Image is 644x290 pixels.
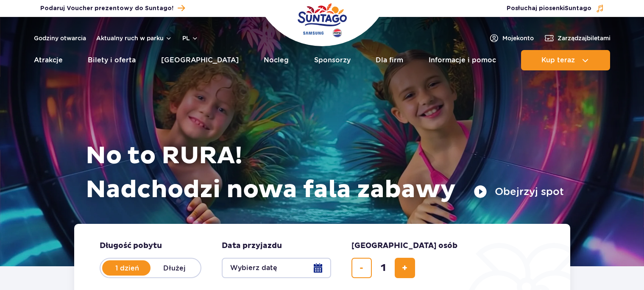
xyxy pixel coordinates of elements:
a: Zarządzajbiletami [544,33,611,43]
a: Dla firm [376,50,403,70]
a: [GEOGRAPHIC_DATA] [161,50,239,70]
span: Moje konto [502,34,534,42]
a: Atrakcje [34,50,63,70]
button: pl [182,34,198,42]
label: Dłużej [151,259,199,277]
button: usuń bilet [351,258,372,278]
button: Wybierz datę [222,258,331,278]
button: Obejrzyj spot [474,185,564,198]
button: Kup teraz [521,50,610,70]
span: Zarządzaj biletami [558,34,611,42]
a: Bilety i oferta [88,50,136,70]
button: Posłuchaj piosenkiSuntago [507,4,604,13]
span: Długość pobytu [100,241,162,251]
span: Posłuchaj piosenki [507,4,591,13]
span: Kup teraz [541,56,575,64]
label: 1 dzień [103,259,151,277]
a: Nocleg [264,50,289,70]
button: Aktualny ruch w parku [96,35,172,42]
input: liczba biletów [373,258,393,278]
a: Podaruj Voucher prezentowy do Suntago! [40,3,185,14]
span: Data przyjazdu [222,241,282,251]
h1: No to RURA! Nadchodzi nowa fala zabawy [86,139,564,207]
span: Suntago [565,6,591,11]
a: Mojekonto [489,33,534,43]
a: Informacje i pomoc [429,50,496,70]
button: dodaj bilet [395,258,415,278]
a: Sponsorzy [314,50,351,70]
a: Godziny otwarcia [34,34,86,42]
span: [GEOGRAPHIC_DATA] osób [351,241,457,251]
span: Podaruj Voucher prezentowy do Suntago! [40,4,173,13]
